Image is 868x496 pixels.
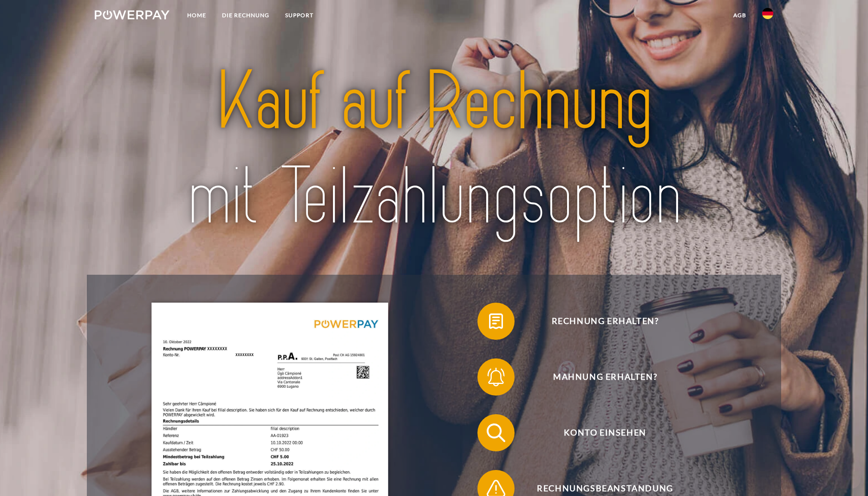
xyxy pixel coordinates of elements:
a: Home [179,7,214,24]
img: qb_bell.svg [484,365,508,389]
img: logo-powerpay-white.svg [95,10,170,20]
button: Konto einsehen [477,414,719,451]
img: title-powerpay_de.svg [128,50,740,249]
img: qb_bill.svg [484,310,508,333]
span: Rechnung erhalten? [491,303,719,340]
img: de [762,8,773,19]
span: Konto einsehen [491,414,719,451]
a: agb [725,7,754,24]
button: Rechnung erhalten? [477,303,719,340]
button: Mahnung erhalten? [477,358,719,396]
iframe: Schaltfläche zum Öffnen des Messaging-Fensters [831,459,861,489]
img: qb_search.svg [484,421,508,444]
a: SUPPORT [277,7,321,24]
span: Mahnung erhalten? [491,358,719,396]
a: DIE RECHNUNG [214,7,277,24]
